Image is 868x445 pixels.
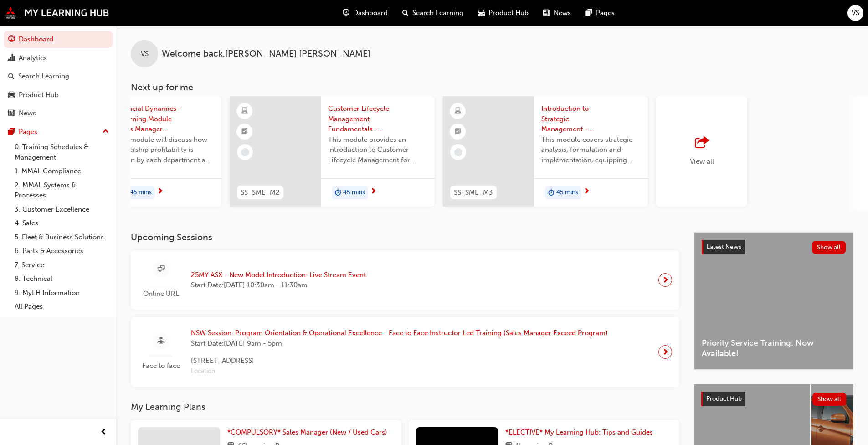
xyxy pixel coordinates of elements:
[162,49,370,59] span: Welcome back , [PERSON_NAME] [PERSON_NAME]
[471,4,536,22] a: car-iconProduct Hub
[548,187,555,199] span: duration-icon
[478,7,485,19] span: car-icon
[701,392,846,406] a: Product HubShow all
[5,7,109,19] img: mmal
[505,427,657,438] a: *ELECTIVE* My Learning Hub: Tips and Guides
[241,187,280,198] span: SS_SME_M2
[541,135,641,166] span: This module covers strategic analysis, formulation and implementation, equipping Sales Managers w...
[11,178,113,202] a: 2. MMAL Systems & Processes
[131,232,679,243] h3: Upcoming Sessions
[191,280,366,290] span: Start Date: [DATE] 10:30am - 11:30am
[536,4,578,22] a: news-iconNews
[19,90,59,100] div: Product Hub
[241,126,248,138] span: booktick-icon
[11,216,113,230] a: 4. Sales
[596,8,615,18] span: Pages
[191,356,608,366] span: [STREET_ADDRESS]
[11,164,113,178] a: 1. MMAL Compliance
[847,5,863,21] button: VS
[395,4,471,22] a: search-iconSearch Learning
[11,244,113,258] a: 6. Parts & Accessories
[11,272,113,286] a: 8. Technical
[116,82,868,93] h3: Next up for me
[138,289,184,299] span: Online URL
[8,54,15,62] span: chart-icon
[554,8,571,18] span: News
[131,402,679,412] h3: My Learning Plans
[412,8,463,18] span: Search Learning
[4,87,113,103] a: Product Hub
[19,53,47,63] div: Analytics
[454,187,493,198] span: SS_SME_M3
[191,338,608,349] span: Start Date: [DATE] 9am - 5pm
[328,103,427,135] span: Customer Lifecycle Management Fundamentals - eLearning Module (Sales Manager Exceed Program)
[694,232,853,370] a: Latest NewsShow allPriority Service Training: Now Available!
[8,72,15,81] span: search-icon
[141,49,149,59] span: VS
[19,108,36,119] div: News
[8,36,15,44] span: guage-icon
[812,393,847,406] button: Show all
[488,8,529,18] span: Product Hub
[191,328,608,338] span: NSW Session: Program Orientation & Operational Excellence - Face to Face Instructor Led Training ...
[8,91,15,99] span: car-icon
[707,243,741,251] span: Latest News
[4,124,113,140] button: Pages
[343,7,349,19] span: guage-icon
[11,140,113,164] a: 0. Training Schedules & Management
[138,324,672,380] a: Face to faceNSW Session: Program Orientation & Operational Excellence - Face to Face Instructor L...
[19,127,37,137] div: Pages
[4,29,113,124] button: DashboardAnalyticsSearch LearningProduct HubNews
[130,187,152,198] span: 45 mins
[695,136,709,149] span: outbound-icon
[556,187,578,198] span: 45 mins
[335,4,395,22] a: guage-iconDashboard
[541,103,641,135] span: Introduction to Strategic Management - eLearning Module (Sales Manager Exceed Program)
[690,157,714,166] span: View all
[328,135,427,166] span: This module provides an introduction to Customer Lifecycle Management for Sales Managers.
[8,109,15,118] span: news-icon
[702,240,846,254] a: Latest NewsShow all
[11,286,113,300] a: 9. MyLH Information
[11,300,113,314] a: All Pages
[335,187,341,199] span: duration-icon
[8,128,15,136] span: pages-icon
[4,31,113,48] a: Dashboard
[138,361,184,371] span: Face to face
[4,68,113,85] a: Search Learning
[191,270,366,280] span: 25MY ASX - New Model Introduction: Live Stream Event
[543,7,550,19] span: news-icon
[706,395,742,403] span: Product Hub
[812,241,846,254] button: Show all
[191,366,608,377] span: Location
[11,202,113,217] a: 3. Customer Excellence
[455,105,461,117] span: learningResourceType_ELEARNING-icon
[702,338,846,358] span: Priority Service Training: Now Available!
[656,96,861,210] button: View all
[505,428,653,436] span: *ELECTIVE* My Learning Hub: Tips and Guides
[402,7,409,19] span: search-icon
[583,188,590,196] span: next-icon
[241,148,249,156] span: learningRecordVerb_NONE-icon
[11,258,113,272] a: 7. Service
[852,8,859,18] span: VS
[115,103,214,135] span: Financial Dynamics - eLearning Module (Sales Manager Exceed Program)
[241,105,248,117] span: learningResourceType_ELEARNING-icon
[4,50,113,67] a: Analytics
[353,8,388,18] span: Dashboard
[100,427,107,438] span: prev-icon
[11,230,113,244] a: 5. Fleet & Business Solutions
[103,126,109,138] span: up-icon
[4,105,113,122] a: News
[157,188,164,196] span: next-icon
[227,427,391,438] a: *COMPULSORY* Sales Manager (New / Used Cars)
[343,187,365,198] span: 45 mins
[662,346,669,358] span: next-icon
[138,258,672,303] a: Online URL25MY ASX - New Model Introduction: Live Stream EventStart Date:[DATE] 10:30am - 11:30am
[454,148,462,156] span: learningRecordVerb_NONE-icon
[578,4,622,22] a: pages-iconPages
[158,336,164,347] span: sessionType_FACE_TO_FACE-icon
[18,71,69,82] div: Search Learning
[115,135,214,166] span: This module will discuss how Dealership profitability is driven by each department and what the S...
